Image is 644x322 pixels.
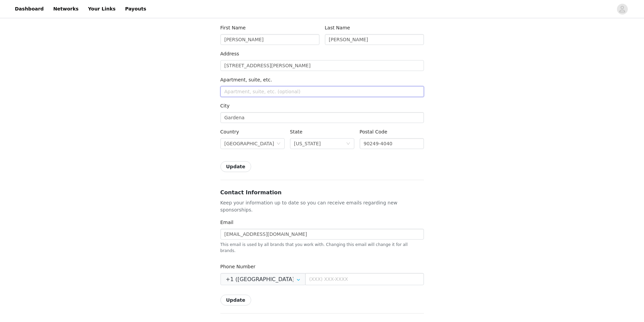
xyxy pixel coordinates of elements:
[220,273,306,285] input: Country
[220,161,251,172] button: Update
[277,142,281,146] i: icon: down
[224,139,274,149] div: United States
[220,129,239,134] label: Country
[346,142,350,146] i: icon: down
[49,1,82,17] a: Networks
[220,86,424,97] input: Apartment, suite, etc. (optional)
[305,273,424,285] input: (XXX) XXX-XXXX
[619,4,625,15] div: avatar
[294,139,321,149] div: California
[220,240,424,254] div: This email is used by all brands that you work with. Changing this email will change it for all b...
[220,51,239,56] label: Address
[325,25,350,30] label: Last Name
[84,1,120,17] a: Your Links
[11,1,48,17] a: Dashboard
[220,264,256,269] label: Phone Number
[220,25,246,30] label: First Name
[290,129,303,134] label: State
[220,60,424,71] input: Address
[220,77,272,82] label: Apartment, suite, etc.
[220,112,424,123] input: City
[220,199,424,214] p: Keep your information up to date so you can receive emails regarding new sponsorships.
[220,189,424,197] h3: Contact Information
[220,103,230,108] label: City
[220,220,234,225] label: Email
[360,138,424,149] input: Postal code
[121,1,150,17] a: Payouts
[360,129,387,134] label: Postal Code
[220,295,251,305] button: Update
